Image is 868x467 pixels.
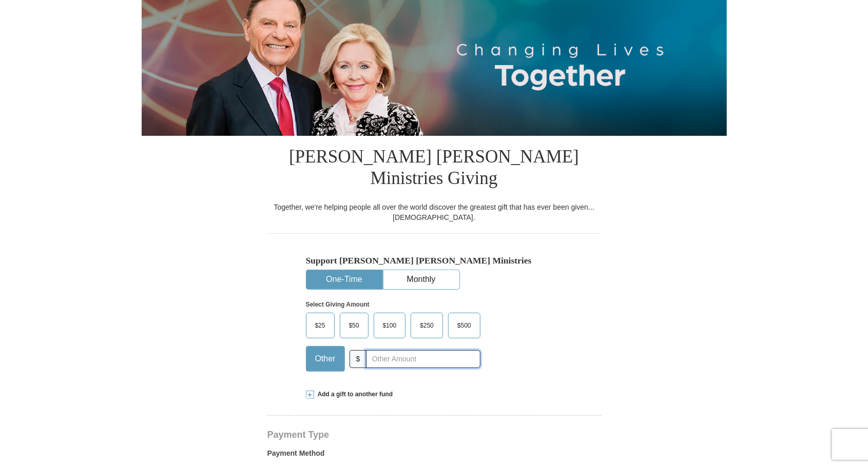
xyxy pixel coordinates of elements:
span: $50 [344,318,364,333]
label: Payment Method [267,448,601,463]
input: Other Amount [366,350,480,368]
span: $25 [310,318,331,333]
button: Monthly [383,270,459,289]
button: One-Time [306,270,382,289]
strong: Select Giving Amount [306,301,370,308]
div: Together, we're helping people all over the world discover the greatest gift that has ever been g... [267,202,601,222]
span: $250 [415,318,439,333]
h4: Payment Type [267,431,601,439]
h1: [PERSON_NAME] [PERSON_NAME] Ministries Giving [267,136,601,202]
span: Other [310,351,341,367]
span: Add a gift to another fund [314,390,393,399]
h5: Support [PERSON_NAME] [PERSON_NAME] Ministries [306,255,563,266]
span: $ [350,350,367,368]
span: $100 [378,318,402,333]
span: $500 [452,318,476,333]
